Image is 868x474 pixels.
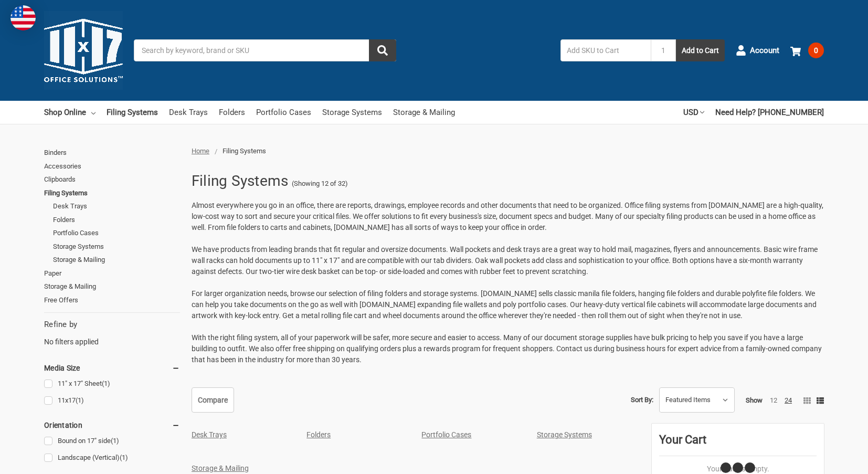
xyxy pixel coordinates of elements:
[10,5,36,30] img: duty and tax information for United States
[808,43,824,58] span: 0
[44,101,96,124] a: Shop Online
[256,101,311,124] a: Portfolio Cases
[192,147,209,155] a: Home
[169,101,208,124] a: Desk Trays
[44,173,180,186] a: Clipboards
[306,430,331,439] a: Folders
[631,392,653,408] label: Sort By:
[223,147,266,155] span: Filing Systems
[790,37,824,64] a: 0
[192,464,249,472] a: Storage & Mailing
[44,160,180,173] a: Accessories
[192,387,234,413] a: Compare
[44,319,180,331] h5: Refine by
[53,240,180,254] a: Storage Systems
[421,430,471,439] a: Portfolio Cases
[44,293,180,307] a: Free Offers
[102,380,110,387] span: (1)
[53,199,180,213] a: Desk Trays
[676,39,725,61] button: Add to Cart
[192,200,824,233] p: Almost everywhere you go in an office, there are reports, drawings, employee records and other do...
[192,288,824,321] p: For larger organization needs, browse our selection of filing folders and storage systems. [DOMAI...
[44,419,180,431] h5: Orientation
[44,394,180,408] a: 11x17
[560,39,651,61] input: Add SKU to Cart
[44,434,180,448] a: Bound on 17" side
[134,39,396,61] input: Search by keyword, brand or SKU
[192,167,289,195] h1: Filing Systems
[120,454,128,461] span: (1)
[44,280,180,293] a: Storage & Mailing
[76,396,84,404] span: (1)
[322,101,382,124] a: Storage Systems
[393,101,455,124] a: Storage & Mailing
[53,253,180,267] a: Storage & Mailing
[53,213,180,227] a: Folders
[219,101,245,124] a: Folders
[44,362,180,374] h5: Media Size
[683,101,704,124] a: USD
[292,178,348,189] span: (Showing 12 of 32)
[736,37,779,64] a: Account
[750,45,779,57] span: Account
[44,377,180,391] a: 11" x 17" Sheet
[44,319,180,347] div: No filters applied
[53,226,180,240] a: Portfolio Cases
[192,430,227,439] a: Desk Trays
[107,101,158,124] a: Filing Systems
[44,267,180,280] a: Paper
[44,146,180,160] a: Binders
[192,244,824,277] p: We have products from leading brands that fit regular and oversize documents. Wall pockets and de...
[111,437,119,445] span: (1)
[44,11,123,90] img: 11x17.com
[537,430,592,439] a: Storage Systems
[715,101,824,124] a: Need Help? [PHONE_NUMBER]
[192,332,824,365] p: With the right filing system, all of your paperwork will be safer, more secure and easier to acce...
[44,451,180,465] a: Landscape (Vertical)
[44,186,180,200] a: Filing Systems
